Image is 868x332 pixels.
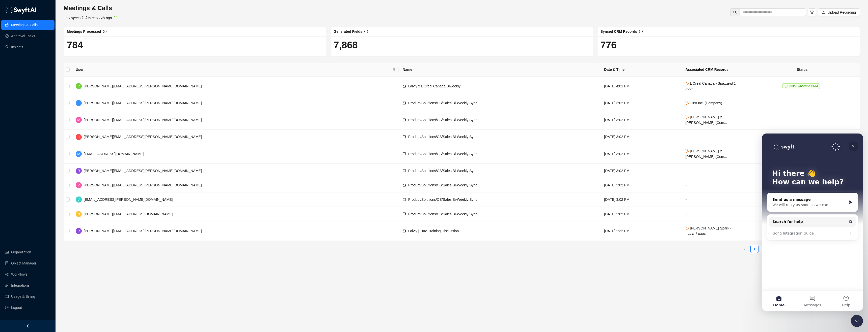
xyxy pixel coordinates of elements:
[84,197,173,202] span: [EMAIL_ADDRESS][PERSON_NAME][DOMAIN_NAME]
[364,30,368,33] span: info-circle
[403,152,406,155] span: video-camera
[11,247,31,257] a: Organization
[685,149,727,159] span: [PERSON_NAME] & [PERSON_NAME] (Com...
[403,198,406,201] span: video-camera
[403,229,406,233] span: video-camera
[408,118,477,122] span: Product/Solutions/CS/Sales Bi-Weekly Sync
[408,183,477,187] span: Product/Solutions/CS/Sales Bi-Weekly Sync
[818,8,860,16] button: Upload Recording
[744,192,860,207] td: -
[76,67,391,72] span: User
[5,6,37,14] img: logo-05li4sbe.png
[408,197,477,202] span: Product/Solutions/CS/Sales Bi-Weekly Sync
[11,42,23,52] a: Insights
[600,192,681,207] td: [DATE] 3:02 PM
[740,245,748,253] button: left
[408,229,459,233] span: Laivly | Turo Training Discussion
[5,306,9,309] span: logout
[744,63,860,77] th: Status
[685,101,722,105] span: Turo Inc. (Company)
[744,144,860,164] td: -
[399,63,600,77] th: Name
[408,84,460,88] span: Laivly x L'Oréal Canada Biweekly
[851,315,863,327] iframe: Intercom live chat
[828,10,856,15] span: Upload Recording
[84,135,202,139] span: [PERSON_NAME][EMAIL_ADDRESS][PERSON_NAME][DOMAIN_NAME]
[600,144,681,164] td: [DATE] 3:02 PM
[114,16,117,19] span: check-circle
[77,228,80,234] span: R
[403,101,406,105] span: video-camera
[761,245,769,253] li: 2
[784,85,788,88] span: sync
[84,84,202,88] span: [PERSON_NAME][EMAIL_ADDRESS][PERSON_NAME][DOMAIN_NAME]
[64,4,117,12] h3: Meetings & Calls
[78,134,80,140] span: J
[601,29,637,34] span: Synced CRM Records
[11,291,35,302] a: Usage & Billing
[761,245,768,253] a: 2
[685,115,727,125] span: [PERSON_NAME] & [PERSON_NAME] (Com...
[334,29,362,34] span: Generated Fields
[11,258,36,268] a: Object Manager
[393,68,396,71] span: filter
[639,30,643,33] span: info-circle
[810,10,814,14] span: filter
[11,269,27,279] a: Workflows
[77,151,80,157] span: M
[11,280,30,290] a: Integrations
[11,20,38,30] a: Meetings & Calls
[744,110,860,130] td: -
[600,207,681,221] td: [DATE] 3:02 PM
[77,182,80,188] span: V
[822,11,826,14] span: upload
[600,221,681,241] td: [DATE] 2:32 PM
[600,130,681,144] td: [DATE] 3:02 PM
[750,245,758,253] li: 1
[681,207,744,221] td: -
[11,31,35,41] a: Approval Tasks
[601,39,857,51] h1: 776
[84,169,202,173] span: [PERSON_NAME][EMAIL_ADDRESS][PERSON_NAME][DOMAIN_NAME]
[743,247,746,250] span: left
[681,63,744,77] th: Associated CRM Records
[685,81,736,91] i: and 1 more
[600,110,681,130] td: [DATE] 3:02 PM
[84,183,202,187] span: [PERSON_NAME][EMAIL_ADDRESS][PERSON_NAME][DOMAIN_NAME]
[403,118,406,122] span: video-camera
[600,63,681,77] th: Date & Time
[681,178,744,192] td: -
[681,130,744,144] td: -
[408,135,477,139] span: Product/Solutions/CS/Sales Bi-Weekly Sync
[403,169,406,172] span: video-camera
[733,11,737,14] span: search
[77,117,80,123] span: M
[84,152,144,156] span: [EMAIL_ADDRESS][DOMAIN_NAME]
[744,178,860,192] td: -
[334,39,590,51] h1: 7,868
[64,16,112,20] i: Last synced a few seconds ago
[84,212,173,216] span: [PERSON_NAME][EMAIL_ADDRESS][DOMAIN_NAME]
[408,152,477,156] span: Product/Solutions/CS/Sales Bi-Weekly Sync
[600,77,681,96] td: [DATE] 4:01 PM
[77,168,80,174] span: R
[403,135,406,139] span: video-camera
[77,83,80,89] span: R
[685,81,736,91] span: L'Oreal Canada - Spa...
